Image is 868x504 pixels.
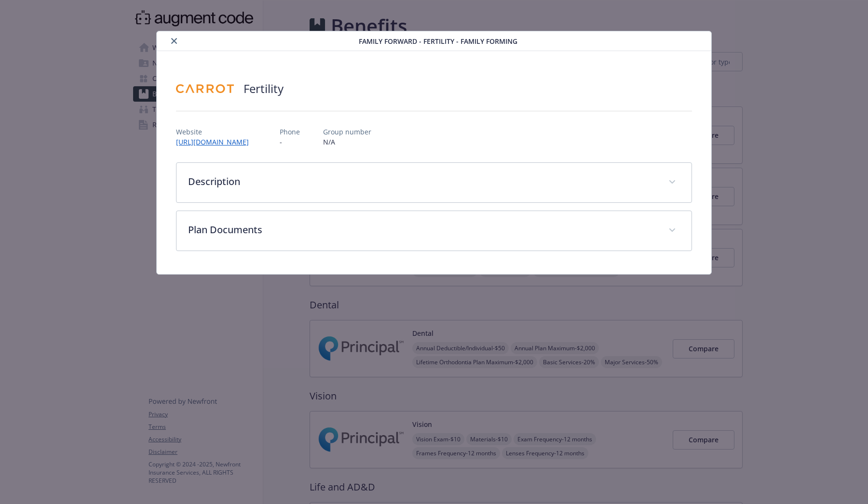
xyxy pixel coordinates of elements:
a: [URL][DOMAIN_NAME] [176,137,257,146]
span: Family Forward - Fertility - Family Forming [359,36,517,46]
p: Phone [280,127,300,137]
p: Group number [323,127,371,137]
p: - [280,137,300,147]
img: Carrot [176,74,234,103]
p: N/A [323,137,371,147]
div: Plan Documents [176,211,692,251]
p: Plan Documents [188,223,657,237]
h2: Fertility [244,80,284,97]
div: details for plan Family Forward - Fertility - Family Forming [87,31,781,275]
p: Website [176,127,257,137]
button: close [168,35,180,47]
p: Description [188,174,657,189]
div: Description [176,163,692,202]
